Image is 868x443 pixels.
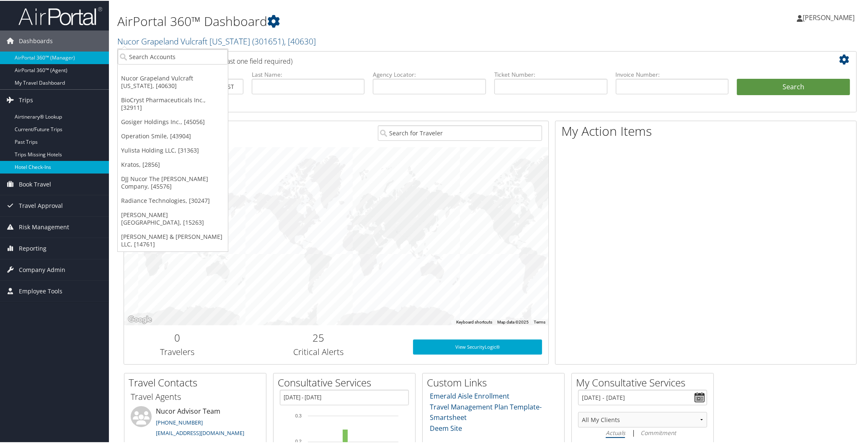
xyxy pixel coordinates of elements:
i: Commitment [641,428,676,436]
span: Risk Management [19,216,69,237]
a: BioCryst Pharmaceuticals Inc., [32911] [118,92,228,114]
a: [PERSON_NAME] [797,4,863,29]
a: Nucor Grapeland Vulcraft [US_STATE], [40630] [118,70,228,92]
h3: Travelers [130,345,224,357]
a: Emerald Aisle Enrollment [430,391,510,400]
h3: Travel Agents [131,390,260,402]
h2: 0 [130,330,224,344]
input: Search Accounts [118,48,228,64]
i: Actuals [606,428,625,436]
span: Reporting [19,237,46,258]
a: Kratos, [2856] [118,157,228,171]
label: Last Name: [252,70,365,78]
button: Keyboard shortcuts [457,319,493,324]
a: [EMAIL_ADDRESS][DOMAIN_NAME] [156,428,244,436]
button: Search [737,78,850,95]
span: (at least one field required) [212,56,292,65]
span: Company Admin [19,259,65,280]
label: Invoice Number: [616,70,729,78]
h2: My Consultative Services [576,375,713,389]
a: [PERSON_NAME][GEOGRAPHIC_DATA], [15263] [118,207,228,229]
a: View SecurityLogic® [413,339,542,354]
a: Radiance Technologies, [30247] [118,193,228,207]
span: ( 301651 ) [252,35,284,46]
a: DJJ Nucor The [PERSON_NAME] Company, [45576] [118,171,228,193]
h3: Critical Alerts [236,345,400,357]
tspan: 0.3 [295,412,302,417]
img: airportal-logo.png [18,5,102,25]
a: [PHONE_NUMBER] [156,418,203,425]
span: Employee Tools [19,280,62,301]
span: Book Travel [19,173,51,194]
span: Dashboards [19,30,53,51]
div: | [578,427,707,437]
h2: 25 [236,330,400,344]
img: Google [126,313,154,324]
a: Operation Smile, [43904] [118,128,228,142]
h2: Consultative Services [278,375,415,389]
span: Trips [19,89,33,110]
h2: Airtinerary Lookup [130,52,789,66]
a: [PERSON_NAME] & [PERSON_NAME] LLC, [14761] [118,229,228,251]
h1: My Action Items [555,122,856,139]
a: Nucor Grapeland Vulcraft [US_STATE] [117,35,316,46]
label: Agency Locator: [373,70,486,78]
tspan: 0.2 [295,438,302,443]
span: [PERSON_NAME] [803,12,855,21]
a: Yulista Holding LLC, [31363] [118,142,228,157]
span: Travel Approval [19,194,63,215]
a: Gosiger Holdings Inc., [45056] [118,114,228,128]
a: Terms (opens in new tab) [534,319,546,324]
span: , [ 40630 ] [284,35,316,46]
h1: AirPortal 360™ Dashboard [117,12,615,29]
a: Travel Management Plan Template- Smartsheet [430,402,542,422]
label: Ticket Number: [494,70,607,78]
span: Map data ©2025 [498,319,529,324]
a: Open this area in Google Maps (opens a new window) [126,313,154,324]
input: Search for Traveler [378,124,542,140]
a: Deem Site [430,423,462,432]
h2: Custom Links [427,375,564,389]
li: Nucor Advisor Team [127,405,264,440]
h2: Travel Contacts [129,375,266,389]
